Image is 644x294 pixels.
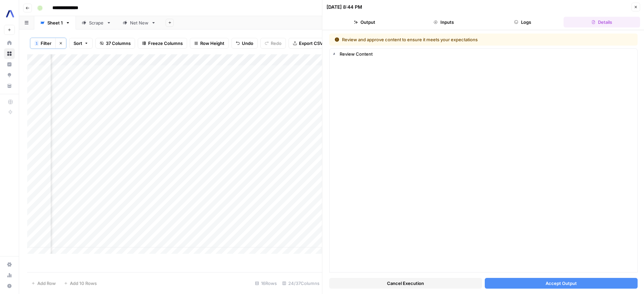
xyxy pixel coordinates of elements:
img: AssemblyAI Logo [4,8,16,20]
span: Row Height [200,40,224,47]
div: Review and approve content to ensure it meets your expectations [335,36,555,43]
span: Undo [242,40,253,47]
span: Filter [41,40,51,47]
button: Review Content [330,49,637,59]
a: Settings [4,259,15,270]
div: 1 [35,41,39,46]
button: 37 Columns [95,38,135,49]
button: 1Filter [30,38,55,49]
div: Net New [130,19,148,26]
a: Opportunities [4,70,15,80]
a: Scrape [76,16,117,30]
button: Workspace: AssemblyAI [4,5,15,22]
div: 24/37 Columns [280,278,322,289]
button: Row Height [190,38,229,49]
div: [DATE] 8:44 PM [327,4,362,10]
button: Redo [260,38,286,49]
button: Logs [484,17,561,27]
a: Home [4,38,15,48]
div: Scrape [89,19,104,26]
span: 37 Columns [106,40,131,47]
div: 16 Rows [252,278,280,289]
button: Undo [231,38,258,49]
span: Sort [74,40,82,47]
button: Add Row [27,278,60,289]
a: Insights [4,59,15,70]
button: Freeze Columns [138,38,187,49]
span: Freeze Columns [148,40,183,47]
button: Export CSV [289,38,327,49]
a: Browse [4,48,15,59]
span: Add 10 Rows [70,280,97,287]
button: Accept Output [484,278,637,289]
span: Add Row [37,280,56,287]
div: Review Content [340,51,633,57]
span: Export CSV [299,40,323,47]
button: Help + Support [4,281,15,291]
a: Net New [117,16,162,30]
button: Add 10 Rows [60,278,101,289]
span: Accept Output [545,280,576,287]
a: Usage [4,270,15,281]
span: Redo [271,40,282,47]
button: Cancel Execution [329,278,482,289]
span: Cancel Execution [387,280,424,287]
a: Your Data [4,80,15,91]
button: Sort [69,38,93,49]
a: Sheet 1 [34,16,76,30]
button: Details [564,17,640,27]
div: Sheet 1 [47,19,63,26]
span: 1 [36,41,38,46]
button: Inputs [405,17,482,27]
button: Output [327,17,403,27]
